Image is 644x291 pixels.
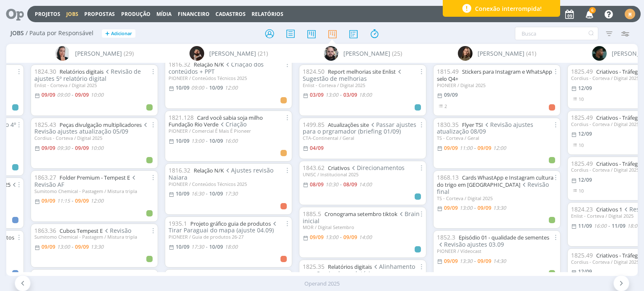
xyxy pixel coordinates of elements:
span: [PERSON_NAME] [75,49,122,58]
div: MOR / Digital Setembro [303,224,423,230]
: 16:00 [594,222,607,229]
: 13:00 [191,137,204,144]
span: (25) [392,49,402,58]
span: 1824.30 [34,67,56,75]
span: 1824.50 [303,67,325,75]
span: Passar ajustes para o prgramador (briefing 01/09) [303,121,416,136]
: 11:00 [460,144,473,152]
: - [206,191,208,196]
div: PIONEER / Conteúdos Técnicos 2025 [169,75,288,81]
: 10/09 [209,190,223,197]
: - [72,93,73,98]
span: (41) [526,49,536,58]
: 09:00 [191,84,204,91]
a: Cards WhastApp e Instagram cultura do trigo em [GEOGRAPHIC_DATA] [437,174,553,188]
: 17:30 [191,243,204,250]
: 09:00 [57,91,70,98]
div: Sumitomo Chemical - Pastagem / Mistura tripla [34,188,154,194]
div: UNISC / Institucional 2025 [303,172,423,177]
: 10:30 [325,181,338,188]
span: Propostas [84,10,115,18]
: 09/09 [75,91,89,98]
span: 1935.1 [169,219,187,227]
: 09/09 [478,144,491,152]
: 08/09 [343,181,357,188]
: 10/09 [209,243,223,250]
a: Financeiro [178,10,210,18]
: 18:00 [627,222,640,229]
div: TS - Corteva / Geral [437,135,557,141]
button: Relatórios [249,11,286,18]
: 13:30 [91,243,104,250]
div: CTA-Continental / Geral [303,135,423,141]
div: Enlist - Corteva / Digital 2025 [303,82,423,88]
: 12:00 [225,84,238,91]
span: 1863.27 [34,173,56,181]
: 09/09 [444,204,458,211]
: 09/09 [42,144,55,152]
div: PIONEER / Vídeocast [437,248,557,254]
span: (29) [124,49,134,58]
a: Jobs [66,10,78,18]
a: Criativos 1 [596,206,622,213]
: 16:30 [191,190,204,197]
a: Relatórios digitais [60,68,104,75]
: 12:00 [493,144,506,152]
span: 1825.49 [571,113,593,121]
span: Cadastros [216,10,246,18]
span: Conexão interrompida! [475,4,542,13]
a: Produção [121,10,151,18]
a: Relação N/K [194,167,224,174]
: 10/09 [176,243,190,250]
span: 1815.49 [437,67,459,75]
span: (21) [258,49,268,58]
: 12/09 [578,130,592,137]
div: TS - Corteva / Digital 2025 [437,196,557,201]
span: Revisão ajustes atualização 05/09 [34,121,149,136]
div: Enlist - Corteva / Digital 2025 [34,82,154,88]
span: 1499.85 [303,121,325,129]
img: K [592,46,607,61]
span: Alinhamento com Cami sobre relatório [303,263,415,278]
a: Cubos Tempest E [60,227,103,234]
: 11/09 [578,222,592,229]
: - [340,182,342,187]
: 13:30 [460,258,473,265]
div: PIONEER / Conteúdos Técnicos 2025 [169,181,288,187]
span: + [105,29,109,38]
: 09/09 [444,144,458,152]
: - [608,224,610,229]
: 10:00 [91,144,104,152]
span: 6 [589,7,596,13]
span: 1825.49 [571,67,593,75]
div: M [625,9,635,19]
: 09:30 [57,144,70,152]
span: 1885.5 [303,210,321,218]
: 09/09 [343,234,357,241]
: 13:00 [325,234,338,241]
span: 1825.49 [571,251,593,259]
: - [474,259,476,264]
: 14:30 [493,258,506,265]
: 18:00 [225,243,238,250]
: 17:30 [225,190,238,197]
span: / Pauta por Responsável [26,30,93,37]
span: Revisão de ajustes 5º relatório digital [34,67,141,82]
span: Sugestão de melhorias [303,67,403,82]
a: Criativos [328,164,350,172]
: 09/09 [310,234,324,241]
: - [72,146,73,151]
div: PIONEER / Comercial É Mais É Pioneer [169,128,288,134]
span: 10 [579,188,584,194]
span: 10 [579,96,584,102]
: 11/09 [612,222,626,229]
span: 1863.36 [34,227,56,234]
a: Projeto gráfico guia de produtos [190,220,271,227]
button: Cadastros [213,11,248,18]
: - [474,206,476,211]
span: Revisão AF [34,173,137,188]
: 13:00 [57,243,70,250]
: 09/09 [478,258,491,265]
a: Mídia [156,10,171,18]
span: Adicionar [111,31,132,36]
